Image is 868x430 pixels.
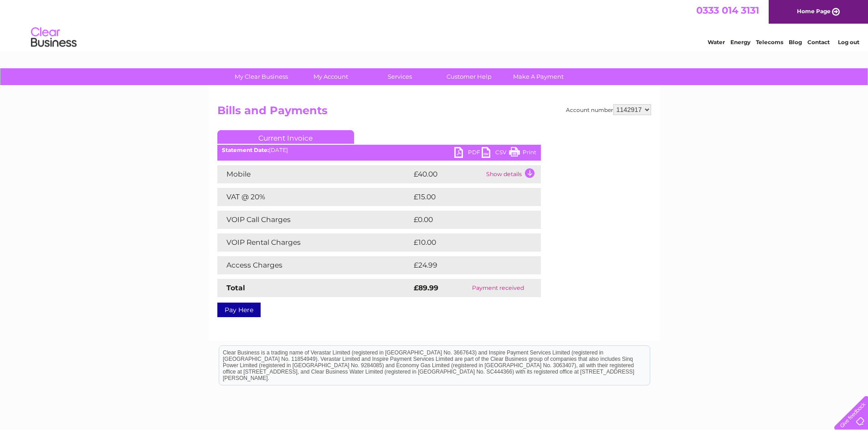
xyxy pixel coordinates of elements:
td: VOIP Call Charges [217,211,411,229]
td: Access Charges [217,256,411,274]
a: PDF [454,147,482,160]
strong: £89.99 [414,283,438,292]
a: Current Invoice [217,130,354,144]
td: Mobile [217,165,411,183]
td: Payment received [455,279,540,297]
a: Customer Help [431,68,507,85]
td: Show details [484,165,541,183]
a: Make A Payment [501,68,576,85]
img: logo.png [31,24,77,51]
td: £24.99 [411,256,523,274]
a: Print [509,147,536,160]
a: 0333 014 3131 [696,5,759,16]
td: £15.00 [411,188,522,206]
td: £40.00 [411,165,484,183]
a: Contact [807,39,830,46]
td: £0.00 [411,211,520,229]
div: Account number [566,104,651,115]
a: CSV [482,147,509,160]
a: Blog [789,39,802,46]
td: VOIP Rental Charges [217,233,411,252]
a: Telecoms [756,39,783,46]
div: Clear Business is a trading name of Verastar Limited (registered in [GEOGRAPHIC_DATA] No. 3667643... [219,5,650,44]
b: Statement Date: [222,147,269,153]
a: Energy [730,39,750,46]
td: £10.00 [411,233,522,252]
a: My Clear Business [224,68,299,85]
a: Water [708,39,725,46]
div: [DATE] [217,147,541,153]
td: VAT @ 20% [217,188,411,206]
strong: Total [226,283,245,292]
a: Services [362,68,437,85]
a: Log out [838,39,859,46]
h2: Bills and Payments [217,104,651,121]
a: Pay Here [217,303,261,317]
a: My Account [293,68,368,85]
